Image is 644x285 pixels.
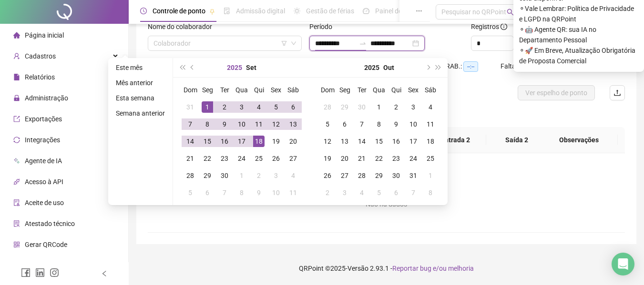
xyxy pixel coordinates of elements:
[285,184,302,201] td: 2025-10-11
[507,9,514,16] span: search
[519,24,638,45] span: ⚬ 🤖 Agente QR: sua IA no Departamento Pessoal
[25,94,68,102] span: Administração
[25,52,56,60] span: Cadastros
[353,184,370,201] td: 2025-11-04
[422,58,433,77] button: next-year
[250,184,267,201] td: 2025-10-09
[285,81,302,98] th: Sáb
[270,136,282,147] div: 19
[425,170,436,181] div: 1
[370,184,388,201] td: 2025-11-05
[370,98,388,116] td: 2025-10-01
[425,118,436,130] div: 11
[25,157,62,165] span: Agente de IA
[25,115,62,123] span: Exportações
[364,58,379,77] button: year panel
[405,167,422,184] td: 2025-10-31
[236,7,285,15] span: Admissão digital
[370,116,388,133] td: 2025-10-08
[356,118,368,130] div: 7
[233,116,250,133] td: 2025-09-10
[13,199,20,206] span: audit
[390,136,402,147] div: 16
[306,7,354,15] span: Gestão de férias
[422,116,439,133] td: 2025-10-11
[267,81,285,98] th: Sex
[199,167,216,184] td: 2025-09-29
[281,40,287,46] span: filter
[236,153,247,164] div: 24
[112,62,169,73] li: Este mês
[422,184,439,201] td: 2025-11-08
[390,187,402,198] div: 6
[219,153,230,164] div: 23
[233,81,250,98] th: Qua
[416,8,422,14] span: ellipsis
[287,101,299,113] div: 6
[388,167,405,184] td: 2025-10-30
[250,150,267,167] td: 2025-09-25
[319,167,336,184] td: 2025-10-26
[267,167,285,184] td: 2025-10-03
[25,73,55,81] span: Relatórios
[339,187,350,198] div: 3
[199,98,216,116] td: 2025-09-01
[519,3,638,24] span: ⚬ Vale Lembrar: Política de Privacidade e LGPD na QRPoint
[233,98,250,116] td: 2025-09-03
[287,118,299,130] div: 13
[13,116,20,122] span: export
[285,98,302,116] td: 2025-09-06
[250,133,267,150] td: 2025-09-18
[339,118,350,130] div: 6
[336,116,353,133] td: 2025-10-06
[322,170,333,181] div: 26
[25,241,67,248] span: Gerar QRCode
[270,153,282,164] div: 26
[184,136,196,147] div: 14
[390,101,402,113] div: 2
[405,150,422,167] td: 2025-10-24
[182,98,199,116] td: 2025-08-31
[294,8,300,14] span: sun
[199,150,216,167] td: 2025-09-22
[177,58,187,77] button: super-prev-year
[373,153,385,164] div: 22
[348,265,368,272] span: Versão
[422,150,439,167] td: 2025-10-25
[112,77,169,88] li: Mês anterior
[336,98,353,116] td: 2025-09-29
[518,85,595,100] button: Ver espelho de ponto
[319,150,336,167] td: 2025-10-19
[182,116,199,133] td: 2025-09-07
[219,136,230,147] div: 16
[250,116,267,133] td: 2025-09-11
[319,184,336,201] td: 2025-11-02
[13,241,20,248] span: qrcode
[199,133,216,150] td: 2025-09-15
[388,184,405,201] td: 2025-11-06
[339,101,350,113] div: 29
[353,150,370,167] td: 2025-10-21
[250,81,267,98] th: Qui
[370,133,388,150] td: 2025-10-15
[370,150,388,167] td: 2025-10-22
[356,153,368,164] div: 21
[373,101,385,113] div: 1
[224,8,230,14] span: file-done
[13,220,20,227] span: solution
[236,170,247,181] div: 1
[319,98,336,116] td: 2025-09-28
[373,187,385,198] div: 5
[13,95,20,101] span: lock
[388,98,405,116] td: 2025-10-02
[613,89,621,97] span: upload
[425,127,486,153] th: Entrada 2
[336,81,353,98] th: Seg
[13,137,20,143] span: sync
[287,170,299,181] div: 4
[287,153,299,164] div: 27
[182,133,199,150] td: 2025-09-14
[322,101,333,113] div: 28
[356,136,368,147] div: 14
[370,81,388,98] th: Qua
